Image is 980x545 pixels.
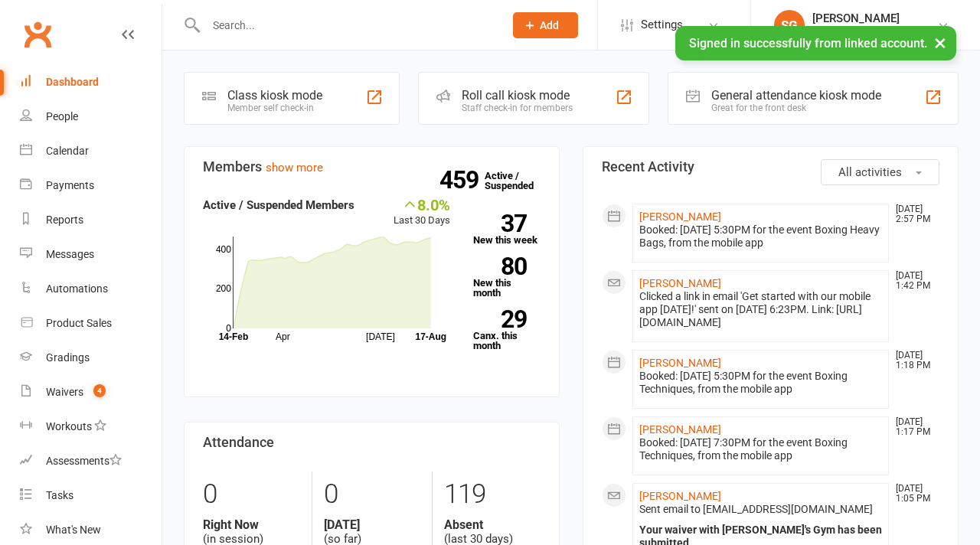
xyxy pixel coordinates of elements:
[639,503,873,515] span: Sent email to [EMAIL_ADDRESS][DOMAIN_NAME]
[473,255,527,278] strong: 80
[444,472,541,517] div: 119
[639,290,882,329] div: Clicked a link in email 'Get started with our mobile app [DATE]!' sent on [DATE] 6:23PM. Link: [U...
[439,168,485,191] strong: 459
[46,386,83,398] div: Waivers
[639,357,721,369] a: [PERSON_NAME]
[838,165,902,179] span: All activities
[20,237,162,272] a: Messages
[812,11,900,25] div: [PERSON_NAME]
[639,210,721,223] a: [PERSON_NAME]
[46,110,78,122] div: People
[473,308,527,331] strong: 29
[473,214,541,245] a: 37New this week
[20,65,162,100] a: Dashboard
[485,159,552,202] a: 459Active / Suspended
[639,423,721,436] a: [PERSON_NAME]
[639,370,882,396] div: Booked: [DATE] 5:30PM for the event Boxing Techniques, from the mobile app
[394,196,450,213] div: 8.0%
[203,517,300,532] strong: Right Now
[888,417,939,437] time: [DATE] 1:17 PM
[394,196,450,229] div: Last 30 Days
[46,420,92,432] div: Workouts
[324,472,420,517] div: 0
[888,271,939,291] time: [DATE] 1:42 PM
[46,76,99,88] div: Dashboard
[93,384,106,397] span: 4
[602,159,939,175] h3: Recent Activity
[20,341,162,375] a: Gradings
[46,282,108,295] div: Automations
[46,317,112,329] div: Product Sales
[20,375,162,410] a: Waivers 4
[20,203,162,237] a: Reports
[227,103,322,113] div: Member self check-in
[203,435,541,450] h3: Attendance
[639,224,882,250] div: Booked: [DATE] 5:30PM for the event Boxing Heavy Bags, from the mobile app
[20,100,162,134] a: People
[46,248,94,260] div: Messages
[888,204,939,224] time: [DATE] 2:57 PM
[641,8,683,42] span: Settings
[689,36,927,51] span: Signed in successfully from linked account.
[812,25,900,39] div: Chopper's Gym
[888,484,939,504] time: [DATE] 1:05 PM
[266,161,323,175] a: show more
[711,88,881,103] div: General attendance kiosk mode
[639,490,721,502] a: [PERSON_NAME]
[462,88,573,103] div: Roll call kiosk mode
[821,159,939,185] button: All activities
[203,472,300,517] div: 0
[20,478,162,513] a: Tasks
[473,257,541,298] a: 80New this month
[46,214,83,226] div: Reports
[20,272,162,306] a: Automations
[46,489,73,501] div: Tasks
[774,10,805,41] div: SG
[201,15,493,36] input: Search...
[203,159,541,175] h3: Members
[711,103,881,113] div: Great for the front desk
[46,455,122,467] div: Assessments
[473,310,541,351] a: 29Canx. this month
[227,88,322,103] div: Class kiosk mode
[513,12,578,38] button: Add
[324,517,420,532] strong: [DATE]
[639,277,721,289] a: [PERSON_NAME]
[20,444,162,478] a: Assessments
[20,410,162,444] a: Workouts
[462,103,573,113] div: Staff check-in for members
[20,306,162,341] a: Product Sales
[473,212,527,235] strong: 37
[46,145,89,157] div: Calendar
[46,179,94,191] div: Payments
[46,351,90,364] div: Gradings
[540,19,559,31] span: Add
[46,524,101,536] div: What's New
[444,517,541,532] strong: Absent
[18,15,57,54] a: Clubworx
[926,26,954,59] button: ×
[203,198,354,212] strong: Active / Suspended Members
[639,436,882,462] div: Booked: [DATE] 7:30PM for the event Boxing Techniques, from the mobile app
[888,351,939,370] time: [DATE] 1:18 PM
[20,134,162,168] a: Calendar
[20,168,162,203] a: Payments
